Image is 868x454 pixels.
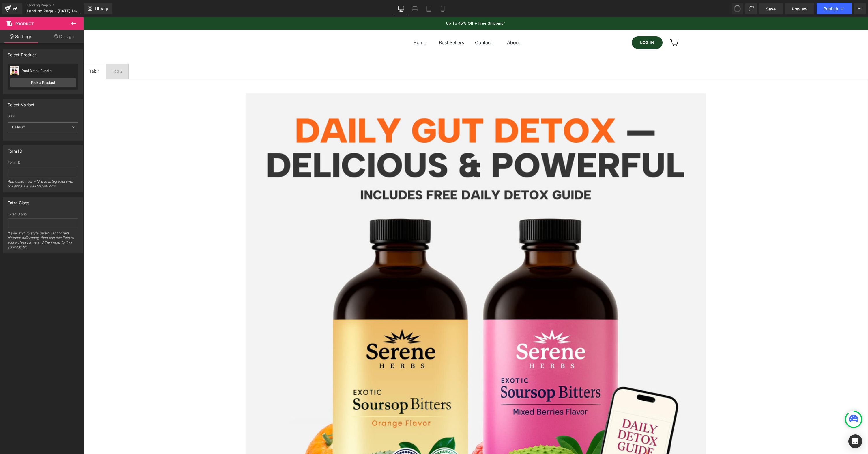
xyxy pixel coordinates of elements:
button: Publish [817,3,852,14]
a: Desktop [394,3,408,14]
a: Landing Pages [27,3,93,8]
label: Size [8,114,78,120]
div: Select Product [8,49,36,57]
div: Tab 1 [6,51,17,57]
div: Extra Class [8,197,29,205]
a: v6 [2,3,22,14]
a: About [424,22,437,29]
button: Undo [732,3,743,14]
a: New Library [84,3,112,14]
div: Form ID [8,160,78,164]
span: Publish [824,6,838,11]
a: Tablet [422,3,436,14]
a: LOG IN [548,19,579,31]
img: cart [586,21,596,30]
a: Pick a Product [10,78,76,87]
button: More [854,3,866,14]
div: Form ID [8,145,22,153]
a: Mobile [436,3,450,14]
div: Tab 2 [29,51,39,57]
a: Contact [392,22,409,29]
div: Add custom form ID that integrates with 3rd apps. Eg: addToCartForm [8,179,78,192]
span: Save [766,6,776,12]
a: Laptop [408,3,422,14]
div: Select Variant [8,99,35,107]
span: Product [15,21,34,26]
b: Default [12,125,25,129]
a: Best Sellers [356,22,381,29]
div: Open Intercom Messenger [848,434,862,448]
a: Preview [785,3,814,14]
div: v6 [12,5,19,12]
div: Extra Class [8,212,78,216]
span: Preview [792,6,807,12]
div: Dual Detox Bundle [21,69,76,73]
button: Redo [745,3,757,14]
span: Landing Page - [DATE] 14:32:29 [27,9,82,13]
span: Library [95,6,108,11]
div: If you wish to style particular content element differently, then use this field to add a class n... [8,231,78,253]
a: Home [330,22,343,29]
span: Up To 45% Off + Free Shipping* [363,3,422,10]
img: pImage [10,66,19,75]
a: Design [43,30,85,43]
